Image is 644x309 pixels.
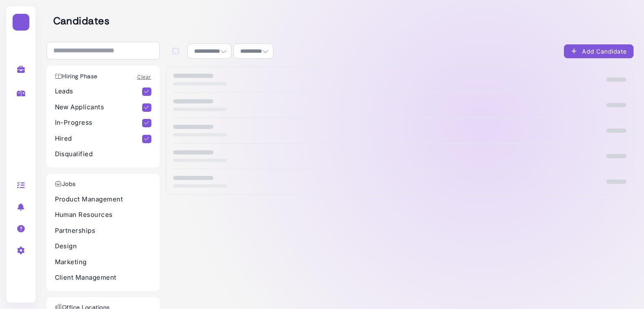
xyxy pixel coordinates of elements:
div: Add Candidate [571,47,627,56]
p: Design [55,242,151,251]
h2: Candidates [53,15,634,27]
p: Human Resources [55,210,151,220]
p: Client Management [55,273,151,283]
p: Hired [55,134,143,144]
p: Marketing [55,257,151,267]
a: Clear [137,74,151,80]
p: In-Progress [55,118,143,128]
h3: Hiring Phase [51,73,102,80]
p: Disqualified [55,149,151,159]
h3: Jobs [51,180,80,188]
p: New Applicants [55,103,143,112]
p: Product Management [55,195,151,204]
p: Leads [55,87,143,96]
button: Add Candidate [564,44,634,58]
p: Partnerships [55,226,151,236]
